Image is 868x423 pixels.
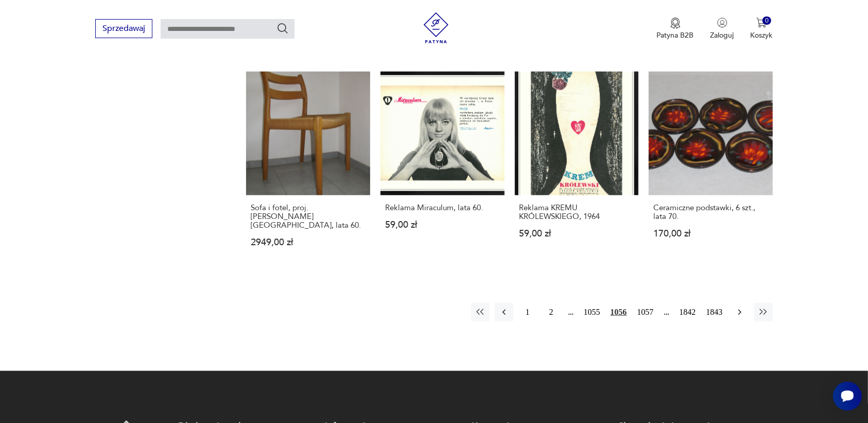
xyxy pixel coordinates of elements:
button: Zaloguj [710,18,734,40]
button: 1057 [635,303,656,322]
button: 1842 [677,303,699,322]
img: Patyna - sklep z meblami i dekoracjami vintage [421,12,452,43]
button: 1843 [704,303,725,322]
iframe: Smartsupp widget button [833,382,862,411]
a: Reklama KREMU KRÓLEWSKIEGO, 1964Reklama KREMU KRÓLEWSKIEGO, 196459,00 zł [515,72,639,267]
button: 1055 [581,303,603,322]
button: 1 [518,303,537,322]
button: 1056 [608,303,630,322]
a: Sofa i fotel, proj. N. Eilersen, Dania, lata 60.Sofa i fotel, proj. [PERSON_NAME][GEOGRAPHIC_DATA... [246,72,370,267]
button: Szukaj [276,22,289,35]
a: Sprzedawaj [95,26,152,33]
p: 59,00 zł [519,229,634,238]
h3: Sofa i fotel, proj. [PERSON_NAME][GEOGRAPHIC_DATA], lata 60. [251,204,366,230]
h3: Reklama KREMU KRÓLEWSKIEGO, 1964 [519,204,634,221]
h3: Reklama Miraculum, lata 60. [385,204,500,212]
h3: Ceramiczne podstawki, 6 szt., lata 70. [653,204,768,221]
a: Reklama Miraculum, lata 60.Reklama Miraculum, lata 60.59,00 zł [380,72,505,267]
a: Ikona medaluPatyna B2B [657,18,694,40]
div: 0 [762,16,771,25]
img: Ikona koszyka [756,18,767,28]
button: 2 [542,303,561,322]
a: Ceramiczne podstawki, 6 szt., lata 70.Ceramiczne podstawki, 6 szt., lata 70.170,00 zł [649,72,773,267]
img: Ikona medalu [670,18,681,29]
p: Patyna B2B [657,30,694,40]
img: Ikonka użytkownika [717,18,727,28]
button: 0Koszyk [751,18,773,40]
button: Sprzedawaj [95,19,152,38]
button: Patyna B2B [657,18,694,40]
p: 59,00 zł [385,221,500,229]
p: Zaloguj [710,30,734,40]
p: 170,00 zł [653,229,768,238]
p: Koszyk [751,30,773,40]
p: 2949,00 zł [251,238,366,247]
